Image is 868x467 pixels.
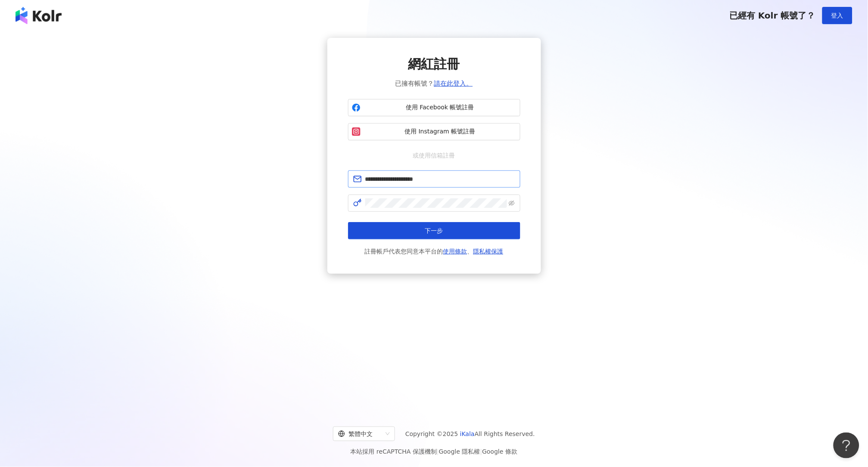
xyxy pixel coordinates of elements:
span: 註冊帳戶代表您同意本平台的 、 [365,246,504,257]
a: Google 條款 [482,448,517,455]
a: iKala [460,430,475,437]
span: 已經有 Kolr 帳號了？ [729,10,815,21]
span: 登入 [831,12,843,19]
span: 使用 Facebook 帳號註冊 [364,103,516,112]
button: 使用 Facebook 帳號註冊 [348,99,520,116]
button: 下一步 [348,222,520,239]
button: 登入 [822,7,852,24]
span: eye-invisible [509,200,515,206]
span: 網紅註冊 [408,55,460,73]
span: 使用 Instagram 帳號註冊 [364,127,516,136]
button: 使用 Instagram 帳號註冊 [348,123,520,140]
span: 或使用信箱註冊 [407,151,461,160]
span: Copyright © 2025 All Rights Reserved. [405,429,535,439]
span: | [437,448,439,455]
span: | [480,448,482,455]
img: logo [16,7,62,24]
div: 繁體中文 [338,427,382,441]
a: 請在此登入。 [434,80,473,87]
a: Google 隱私權 [439,448,480,455]
span: 已擁有帳號？ [395,78,473,89]
a: 隱私權保護 [473,248,504,255]
span: 本站採用 reCAPTCHA 保護機制 [351,446,517,457]
a: 使用條款 [443,248,467,255]
span: 下一步 [425,227,443,234]
iframe: Help Scout Beacon - Open [834,433,859,458]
